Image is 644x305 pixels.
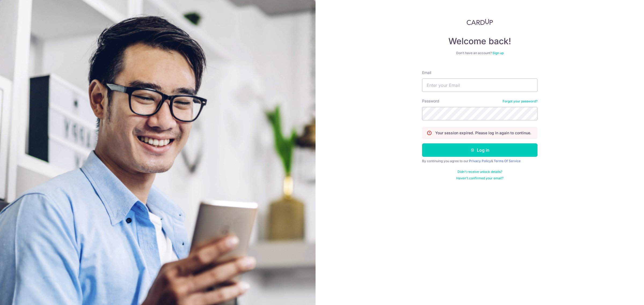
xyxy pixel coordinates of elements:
p: Your session expired. Please log in again to continue. [435,130,531,136]
img: CardUp Logo [467,19,493,25]
div: By continuing you agree to our & [422,159,537,163]
a: Haven't confirmed your email? [456,176,503,180]
h4: Welcome back! [422,36,537,47]
a: Terms Of Service [494,159,521,163]
a: Didn't receive unlock details? [458,170,502,174]
label: Password [422,98,439,104]
a: Privacy Policy [469,159,491,163]
button: Log in [422,143,537,157]
a: Sign up [492,51,504,55]
input: Enter your Email [422,79,537,92]
div: Don’t have an account? [422,51,537,55]
a: Forgot your password? [503,99,537,103]
label: Email [422,70,431,75]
